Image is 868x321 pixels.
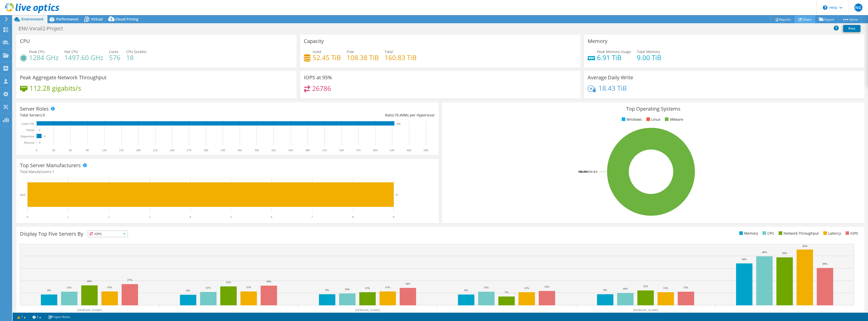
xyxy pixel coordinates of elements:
span: Peak CPU [29,49,45,54]
text: 2 [108,215,110,219]
text: 180 [136,149,141,152]
li: Windows [620,117,642,122]
span: Net CPU [64,49,78,54]
text: 11% [683,286,688,289]
h3: Top Operating Systems [446,106,861,112]
span: 9 [43,113,45,117]
li: Network Throughput [777,231,819,236]
span: Peak Memory Usage [597,49,631,54]
text: Dell [20,193,25,197]
text: Virtual [26,128,35,132]
a: 2 [29,314,45,320]
h4: 576 [109,55,120,60]
text: [DOMAIN_NAME] [77,308,102,312]
li: CPU [761,231,774,236]
a: 1 [14,314,29,320]
h4: 9.00 TiB [637,55,661,60]
h3: Peak Aggregate Network Throughput [20,75,106,80]
span: Total Memory [637,49,660,54]
a: Share [795,15,815,23]
text: 480 [305,149,310,152]
tspan: 100.0% [578,170,587,174]
h4: Total Manufacturers: [20,169,435,175]
text: 6 [271,215,272,219]
text: 9 [396,193,398,196]
text: 12% [544,285,549,288]
span: Used [313,49,321,54]
h3: Capacity [304,38,324,44]
h3: Top Server Manufacturers [20,163,81,168]
a: Export [815,15,838,23]
a: Reports [771,15,795,23]
h4: 1284 GHz [29,55,59,60]
text: 8 [352,215,354,219]
text: 10% [345,288,350,291]
span: NG [854,4,862,12]
span: Total [385,49,393,54]
text: 634 [397,122,400,125]
h3: CPU [20,38,30,44]
text: 60 [69,149,72,152]
text: 15% [226,281,231,284]
text: 3 [149,215,150,219]
li: Linux [645,117,660,122]
text: 11% [365,286,370,289]
text: 30 [52,149,55,152]
h4: 18.43 TiB [599,85,627,91]
a: Project Notes [44,314,74,320]
text: 9% [186,289,190,292]
span: CPU Sockets [126,49,147,54]
text: 1 [67,215,69,219]
text: [DOMAIN_NAME] [355,308,380,312]
text: 40% [762,251,767,254]
text: 7% [505,291,508,294]
span: Free [347,49,354,54]
text: 16% [87,280,92,283]
text: 5 [230,215,232,219]
text: 120 [102,149,106,152]
text: 30% [822,262,827,265]
span: 70.4 [395,113,402,117]
text: 17% [127,278,132,281]
div: Total Servers: [20,112,227,118]
text: 510 [322,149,327,152]
text: 7 [311,215,313,219]
text: 600 [373,149,377,152]
h4: 6.91 TiB [597,55,631,60]
text: 630 [390,149,394,152]
tspan: ESXi 8.0 [587,170,597,174]
svg: \n [823,5,827,10]
text: 9% [603,288,607,291]
text: 16% [266,280,271,283]
h4: 18 [126,55,147,60]
text: 240 [170,149,174,152]
span: Cores [109,49,119,54]
text: 9% [464,289,468,292]
h3: Server Roles [20,106,49,112]
text: 11% [663,286,668,289]
text: 90 [86,149,89,152]
li: Memory [738,231,758,236]
text: 9 [393,215,394,219]
text: 10% [623,287,628,290]
span: 1 [52,169,54,174]
text: 14% [405,282,410,285]
text: 390 [254,149,259,152]
text: Hypervisor [21,135,34,138]
text: Guest VM [21,122,34,126]
li: IOPS [844,231,858,236]
text: 11% [484,286,489,289]
text: 690 [424,149,428,152]
h4: 1497.60 GHz [64,55,103,60]
text: 9 [44,135,45,138]
text: 11% [107,286,112,289]
text: 34% [742,258,747,261]
h3: Memory [588,38,607,44]
li: VMware [664,117,683,122]
text: 45% [802,244,807,248]
h4: 108.38 TiB [347,55,379,60]
text: 360 [237,149,242,152]
span: IOPS [88,231,128,237]
text: 9% [325,288,329,291]
text: 11% [524,286,529,289]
